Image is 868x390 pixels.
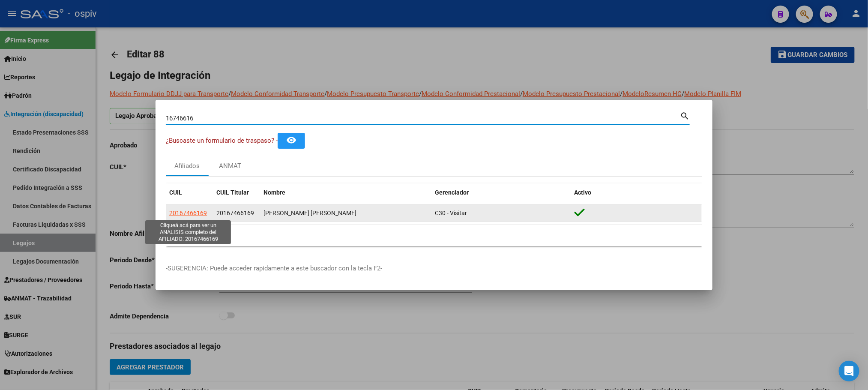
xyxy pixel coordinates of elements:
[263,208,428,218] div: [PERSON_NAME] [PERSON_NAME]
[435,210,467,216] span: C30 - Visitar
[216,210,254,216] span: 20167466169
[839,361,859,381] div: Open Intercom Messenger
[166,183,213,202] datatable-header-cell: CUIL
[571,183,702,202] datatable-header-cell: Activo
[286,135,296,145] mat-icon: remove_red_eye
[169,210,207,216] span: 20167466169
[166,264,702,273] p: -SUGERENCIA: Puede acceder rapidamente a este buscador con la tecla F2-
[260,183,431,202] datatable-header-cell: Nombre
[213,183,260,202] datatable-header-cell: CUIL Titular
[166,225,702,246] div: 1 total
[216,189,249,196] span: CUIL Titular
[431,183,571,202] datatable-header-cell: Gerenciador
[169,189,182,196] span: CUIL
[263,189,285,196] span: Nombre
[219,161,241,171] div: ANMAT
[166,137,278,144] span: ¿Buscaste un formulario de traspaso? -
[435,189,469,196] span: Gerenciador
[680,110,690,120] mat-icon: search
[575,189,592,196] span: Activo
[175,161,200,171] div: Afiliados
